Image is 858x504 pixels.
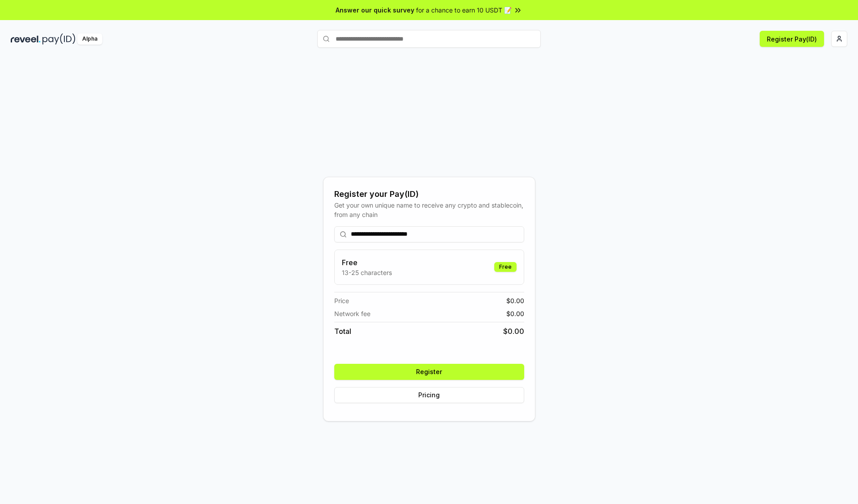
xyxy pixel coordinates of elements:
[342,268,392,277] p: 13-25 characters
[334,387,524,403] button: Pricing
[342,257,392,268] h3: Free
[334,200,524,219] div: Get your own unique name to receive any crypto and stablecoin, from any chain
[506,296,524,305] span: $ 0.00
[334,326,351,337] span: Total
[494,262,517,272] div: Free
[11,33,41,45] img: reveel_dark
[42,33,76,45] img: pay_id
[336,5,414,15] span: Answer our quick survey
[334,296,349,305] span: Price
[416,5,512,15] span: for a chance to earn 10 USDT 📝
[334,309,370,318] span: Network fee
[77,33,102,45] div: Alpha
[760,31,824,47] button: Register Pay(ID)
[506,309,524,318] span: $ 0.00
[334,188,524,200] div: Register your Pay(ID)
[334,364,524,380] button: Register
[503,326,524,337] span: $ 0.00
